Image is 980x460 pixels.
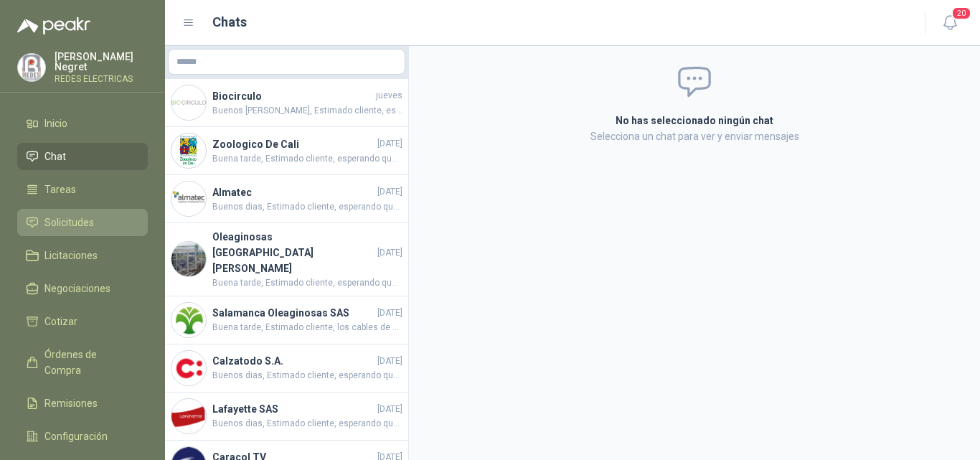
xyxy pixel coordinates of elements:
[212,369,402,382] span: Buenos dias, Estimado cliente, esperando que se encuentre bien, anexo ficha técnica y certificado...
[376,89,402,103] span: jueves
[165,79,408,127] a: Company LogoBiocirculojuevesBuenos [PERSON_NAME], Estimado cliente, esperando que se encuentre bi...
[165,127,408,175] a: Company LogoZoologico De Cali[DATE]Buena tarde, Estimado cliente, esperando que se encuentre bien...
[171,133,206,168] img: Company Logo
[165,393,408,441] a: Company LogoLafayette SAS[DATE]Buenos dias, Estimado cliente, esperando que se encuentre bien, se...
[377,355,402,368] span: [DATE]
[212,104,402,118] span: Buenos [PERSON_NAME], Estimado cliente, esperando que se encuentre bien, le informo que la refere...
[55,52,148,72] p: [PERSON_NAME] Negret
[44,248,98,263] span: Licitaciones
[17,423,148,450] a: Configuración
[937,10,963,36] button: 20
[165,223,408,296] a: Company LogoOleaginosas [GEOGRAPHIC_DATA][PERSON_NAME][DATE]Buena tarde, Estimado cliente, espera...
[171,85,206,120] img: Company Logo
[212,88,373,104] h4: Biocirculo
[44,347,134,378] span: Órdenes de Compra
[171,399,206,433] img: Company Logo
[17,17,90,34] img: Logo peakr
[212,401,374,417] h4: Lafayette SAS
[44,182,76,197] span: Tareas
[17,390,148,417] a: Remisiones
[171,242,206,276] img: Company Logo
[212,136,374,152] h4: Zoologico De Cali
[171,303,206,337] img: Company Logo
[212,305,374,321] h4: Salamanca Oleaginosas SAS
[444,128,945,144] p: Selecciona un chat para ver y enviar mensajes
[377,137,402,151] span: [DATE]
[377,306,402,320] span: [DATE]
[212,200,402,214] span: Buenos dias, Estimado cliente, esperando que se encuentre bien, ya reviso que descuento adicional...
[17,176,148,203] a: Tareas
[17,275,148,302] a: Negociaciones
[212,12,247,32] h1: Chats
[951,6,971,20] span: 20
[44,215,94,230] span: Solicitudes
[377,403,402,416] span: [DATE]
[44,428,108,444] span: Configuración
[44,314,77,329] span: Cotizar
[171,182,206,216] img: Company Logo
[44,395,98,411] span: Remisiones
[377,185,402,199] span: [DATE]
[212,229,374,276] h4: Oleaginosas [GEOGRAPHIC_DATA][PERSON_NAME]
[171,351,206,385] img: Company Logo
[17,143,148,170] a: Chat
[212,353,374,369] h4: Calzatodo S.A.
[212,152,402,166] span: Buena tarde, Estimado cliente, esperando que se encuentre bien, los amarres que distribuimos solo...
[44,281,110,296] span: Negociaciones
[212,417,402,431] span: Buenos dias, Estimado cliente, esperando que se encuentre bien, se cotiza la referencia solicitad...
[212,184,374,200] h4: Almatec
[212,276,402,290] span: Buena tarde, Estimado cliente, esperando que se encuentre bien, favor indicar tipo de toma: sobre...
[165,344,408,393] a: Company LogoCalzatodo S.A.[DATE]Buenos dias, Estimado cliente, esperando que se encuentre bien, a...
[17,341,148,384] a: Órdenes de Compra
[165,175,408,223] a: Company LogoAlmatec[DATE]Buenos dias, Estimado cliente, esperando que se encuentre bien, ya revis...
[165,296,408,344] a: Company LogoSalamanca Oleaginosas SAS[DATE]Buena tarde, Estimado cliente, los cables de calibre #...
[17,209,148,236] a: Solicitudes
[17,110,148,137] a: Inicio
[18,54,45,81] img: Company Logo
[17,242,148,269] a: Licitaciones
[55,75,148,83] p: REDES ELECTRICAS
[444,113,945,128] h2: No has seleccionado ningún chat
[44,149,66,164] span: Chat
[17,308,148,335] a: Cotizar
[212,321,402,334] span: Buena tarde, Estimado cliente, los cables de calibre #10 en adelante se distribuye en rollos de 1...
[377,246,402,260] span: [DATE]
[44,116,67,131] span: Inicio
